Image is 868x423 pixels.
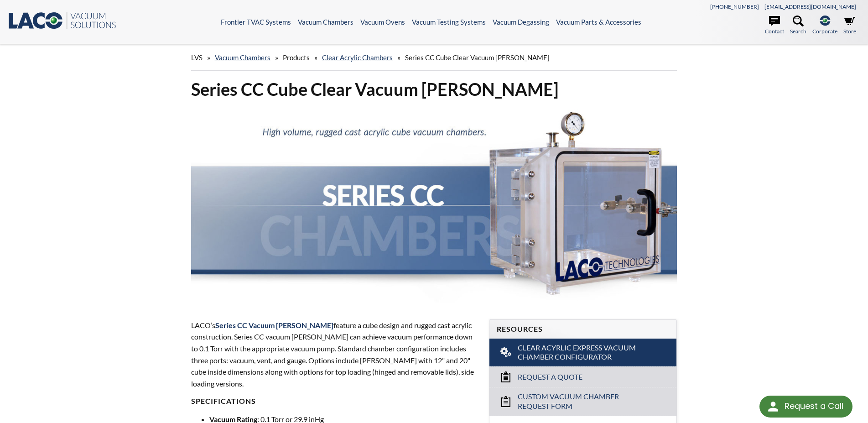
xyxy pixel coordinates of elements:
[489,387,676,416] a: Custom Vacuum Chamber Request Form
[843,16,856,36] a: Store
[322,53,393,62] a: Clear Acrylic Chambers
[765,16,784,36] a: Contact
[518,343,650,362] span: Clear Acyrlic Express Vacuum Chamber Configurator
[191,53,203,62] span: LVS
[191,78,677,100] h1: Series CC Cube Clear Vacuum [PERSON_NAME]
[766,399,780,414] img: round button
[412,18,486,26] a: Vacuum Testing Systems
[518,372,582,382] span: Request a Quote
[493,18,549,26] a: Vacuum Degassing
[759,396,852,418] div: Request a Call
[221,18,291,26] a: Frontier TVAC Systems
[785,396,843,417] div: Request a Call
[405,53,550,62] span: Series CC Cube Clear Vacuum [PERSON_NAME]
[489,339,676,367] a: Clear Acyrlic Express Vacuum Chamber Configurator
[790,16,806,36] a: Search
[497,324,669,334] h4: Resources
[518,392,650,411] span: Custom Vacuum Chamber Request Form
[489,366,676,387] a: Request a Quote
[215,321,333,329] span: Series CC Vacuum [PERSON_NAME]
[191,319,478,390] p: LACO’s feature a cube design and rugged cast acrylic construction. Series CC vacuum [PERSON_NAME]...
[191,397,478,406] h4: Specifications
[556,18,641,26] a: Vacuum Parts & Accessories
[360,18,405,26] a: Vacuum Ovens
[298,18,353,26] a: Vacuum Chambers
[191,45,677,71] div: » » » »
[710,3,759,10] a: [PHONE_NUMBER]
[283,53,310,62] span: Products
[764,3,856,10] a: [EMAIL_ADDRESS][DOMAIN_NAME]
[215,53,270,62] a: Vacuum Chambers
[191,108,677,302] img: Series CC Chamber header
[812,27,837,36] span: Corporate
